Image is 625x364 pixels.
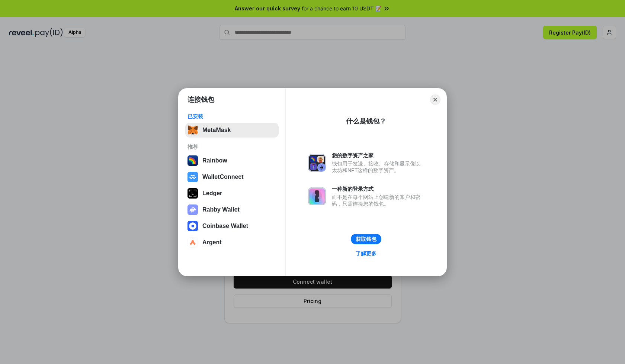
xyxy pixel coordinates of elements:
[185,202,279,217] button: Rabby Wallet
[187,204,198,215] img: svg+xml,%3Csvg%20xmlns%3D%22http%3A%2F%2Fwww.w3.org%2F2000%2Fsvg%22%20fill%3D%22none%22%20viewBox...
[187,155,198,166] img: svg+xml,%3Csvg%20width%3D%22120%22%20height%3D%22120%22%20viewBox%3D%220%200%20120%20120%22%20fil...
[351,249,381,258] a: 了解更多
[185,153,279,168] button: Rainbow
[308,154,326,172] img: svg+xml,%3Csvg%20xmlns%3D%22http%3A%2F%2Fwww.w3.org%2F2000%2Fsvg%22%20fill%3D%22none%22%20viewBox...
[356,250,376,257] div: 了解更多
[202,174,244,180] div: WalletConnect
[346,117,386,126] div: 什么是钱包？
[187,113,276,120] div: 已安装
[202,239,222,246] div: Argent
[187,125,198,135] img: svg+xml,%3Csvg%20fill%3D%22none%22%20height%3D%2233%22%20viewBox%3D%220%200%2035%2033%22%20width%...
[185,235,279,250] button: Argent
[202,157,227,164] div: Rainbow
[430,94,440,105] button: Close
[356,236,376,242] div: 获取钱包
[187,237,198,248] img: svg+xml,%3Csvg%20width%3D%2228%22%20height%3D%2228%22%20viewBox%3D%220%200%2028%2028%22%20fill%3D...
[185,123,279,138] button: MetaMask
[332,152,424,159] div: 您的数字资产之家
[187,144,276,150] div: 推荐
[187,95,214,104] h1: 连接钱包
[202,223,248,229] div: Coinbase Wallet
[351,234,381,244] button: 获取钱包
[187,172,198,182] img: svg+xml,%3Csvg%20width%3D%2228%22%20height%3D%2228%22%20viewBox%3D%220%200%2028%2028%22%20fill%3D...
[202,190,222,197] div: Ledger
[187,221,198,231] img: svg+xml,%3Csvg%20width%3D%2228%22%20height%3D%2228%22%20viewBox%3D%220%200%2028%2028%22%20fill%3D...
[187,188,198,199] img: svg+xml,%3Csvg%20xmlns%3D%22http%3A%2F%2Fwww.w3.org%2F2000%2Fsvg%22%20width%3D%2228%22%20height%3...
[185,219,279,233] button: Coinbase Wallet
[332,186,424,192] div: 一种新的登录方式
[308,187,326,205] img: svg+xml,%3Csvg%20xmlns%3D%22http%3A%2F%2Fwww.w3.org%2F2000%2Fsvg%22%20fill%3D%22none%22%20viewBox...
[202,127,231,133] div: MetaMask
[332,194,424,207] div: 而不是在每个网站上创建新的账户和密码，只需连接您的钱包。
[185,170,279,184] button: WalletConnect
[185,186,279,201] button: Ledger
[332,160,424,174] div: 钱包用于发送、接收、存储和显示像以太坊和NFT这样的数字资产。
[202,206,240,213] div: Rabby Wallet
